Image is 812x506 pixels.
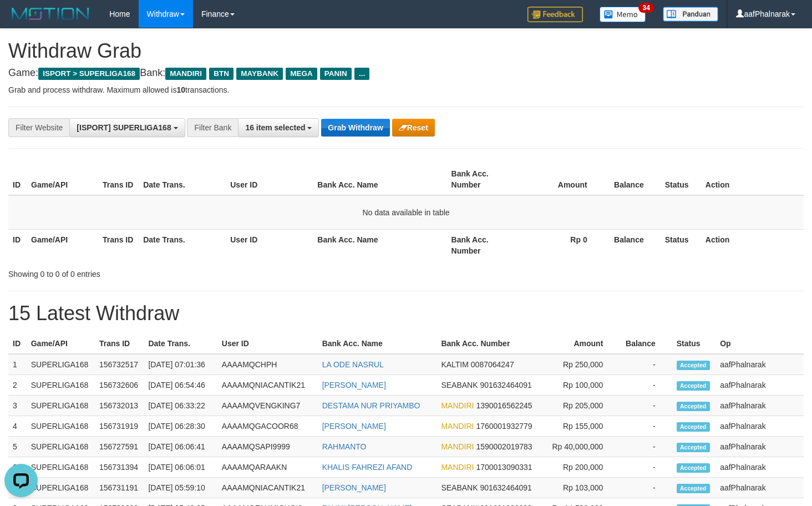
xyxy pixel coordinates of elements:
[447,164,519,195] th: Bank Acc. Number
[701,164,804,195] th: Action
[187,118,238,137] div: Filter Bank
[144,416,217,437] td: [DATE] 06:28:30
[8,457,27,478] td: 6
[441,401,474,410] span: MANDIRI
[27,396,95,416] td: SUPERLIGA168
[217,396,318,416] td: AAAAMQVENGKING7
[236,68,283,80] span: MAYBANK
[543,457,620,478] td: Rp 200,000
[543,437,620,457] td: Rp 40,000,000
[476,422,532,431] span: Copy 1760001932779 to clipboard
[620,478,672,498] td: -
[217,375,318,396] td: AAAAMQNIACANTIK21
[27,457,95,478] td: SUPERLIGA168
[8,6,93,22] img: MOTION_logo.png
[27,229,98,261] th: Game/API
[715,457,804,478] td: aafPhalnarak
[715,396,804,416] td: aafPhalnarak
[715,437,804,457] td: aafPhalnarak
[77,123,171,132] span: [ISPORT] SUPERLIGA168
[27,478,95,498] td: SUPERLIGA168
[476,401,532,410] span: Copy 1390016562245 to clipboard
[27,354,95,375] td: SUPERLIGA168
[313,229,446,261] th: Bank Acc. Name
[441,463,474,472] span: MANDIRI
[217,437,318,457] td: AAAAMQSAPI9999
[715,416,804,437] td: aafPhalnarak
[441,381,478,389] span: SEABANK
[543,478,620,498] td: Rp 103,000
[320,68,352,80] span: PANIN
[715,333,804,354] th: Op
[480,483,531,492] span: Copy 901632464091 to clipboard
[441,422,474,431] span: MANDIRI
[480,381,531,389] span: Copy 901632464091 to clipboard
[661,229,701,261] th: Status
[322,422,386,431] a: [PERSON_NAME]
[27,416,95,437] td: SUPERLIGA168
[620,416,672,437] td: -
[38,68,140,80] span: ISPORT > SUPERLIGA168
[677,402,710,411] span: Accepted
[8,68,804,79] h4: Game: Bank:
[527,7,583,22] img: Feedback.jpg
[238,118,319,137] button: 16 item selected
[8,396,27,416] td: 3
[27,333,95,354] th: Game/API
[209,68,234,80] span: BTN
[144,396,217,416] td: [DATE] 06:33:22
[95,354,144,375] td: 156732517
[98,164,139,195] th: Trans ID
[322,442,367,451] a: RAHMANTO
[217,354,318,375] td: AAAAMQCHPH
[27,375,95,396] td: SUPERLIGA168
[677,361,710,370] span: Accepted
[543,375,620,396] td: Rp 100,000
[217,457,318,478] td: AAAAMQARAAKN
[661,164,701,195] th: Status
[245,123,305,132] span: 16 item selected
[226,229,313,261] th: User ID
[8,164,27,195] th: ID
[677,381,710,391] span: Accepted
[677,484,710,493] span: Accepted
[144,375,217,396] td: [DATE] 06:54:46
[663,7,718,22] img: panduan.png
[476,463,532,472] span: Copy 1700013090331 to clipboard
[354,68,369,80] span: ...
[8,229,27,261] th: ID
[144,478,217,498] td: [DATE] 05:59:10
[322,401,420,410] a: DESTAMA NUR PRIYAMBO
[8,84,804,95] p: Grab and process withdraw. Maximum allowed is transactions.
[8,302,804,325] h1: 15 Latest Withdraw
[604,164,661,195] th: Balance
[69,118,185,137] button: [ISPORT] SUPERLIGA168
[519,229,604,261] th: Rp 0
[139,229,226,261] th: Date Trans.
[139,164,226,195] th: Date Trans.
[8,264,330,280] div: Showing 0 to 0 of 0 entries
[620,333,672,354] th: Balance
[98,229,139,261] th: Trans ID
[471,360,514,369] span: Copy 0087064247 to clipboard
[4,4,38,38] button: Open LiveChat chat widget
[604,229,661,261] th: Balance
[217,416,318,437] td: AAAAMQGACOOR68
[144,333,217,354] th: Date Trans.
[715,375,804,396] td: aafPhalnarak
[677,463,710,473] span: Accepted
[95,333,144,354] th: Trans ID
[27,164,98,195] th: Game/API
[543,416,620,437] td: Rp 155,000
[8,40,804,62] h1: Withdraw Grab
[437,333,543,354] th: Bank Acc. Number
[322,483,386,492] a: [PERSON_NAME]
[677,422,710,432] span: Accepted
[322,381,386,389] a: [PERSON_NAME]
[543,354,620,375] td: Rp 250,000
[600,7,646,22] img: Button%20Memo.svg
[543,333,620,354] th: Amount
[8,195,804,230] td: No data available in table
[144,437,217,457] td: [DATE] 06:06:41
[701,229,804,261] th: Action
